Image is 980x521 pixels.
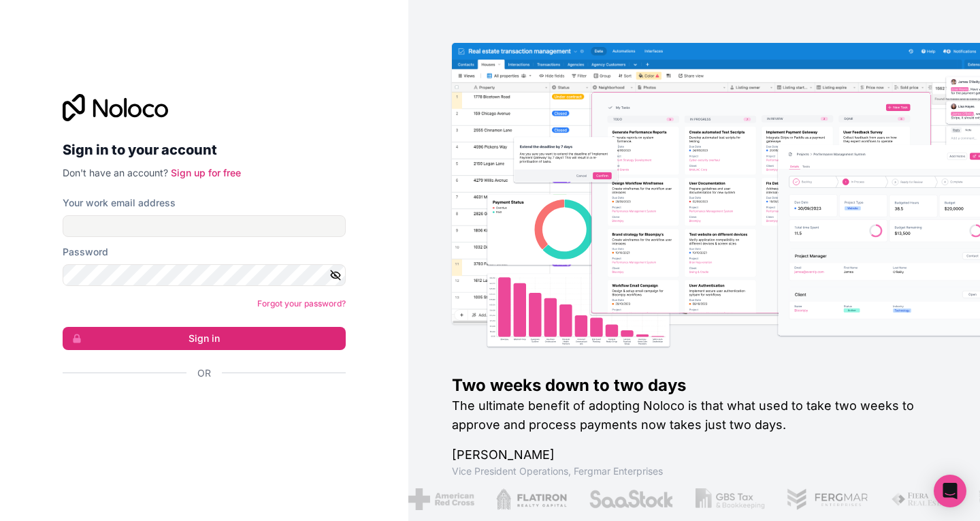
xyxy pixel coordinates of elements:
[452,375,936,396] h1: Two weeks down to two days
[257,298,346,309] a: Forgot your password?
[452,396,936,435] h2: The ultimate benefit of adopting Noloco is that what used to take two weeks to approve and proces...
[934,475,966,507] div: Open Intercom Messenger
[63,264,346,286] input: Password
[696,488,765,510] img: /assets/gbstax-C-GtDUiK.png
[588,488,674,510] img: /assets/saastock-C6Zbiodz.png
[171,167,241,178] a: Sign up for free
[408,488,474,510] img: /assets/american-red-cross-BAupjrZR.png
[63,167,168,178] span: Don't have an account?
[891,488,955,510] img: /assets/fiera-fwj2N5v4.png
[786,488,869,510] img: /assets/fergmar-CudnrXN5.png
[63,196,176,210] label: Your work email address
[496,488,567,510] img: /assets/flatiron-C8eUkumj.png
[63,327,346,350] button: Sign in
[452,464,936,478] h1: Vice President Operations , Fergmar Enterprises
[63,138,346,162] h2: Sign in to your account
[197,366,211,380] span: Or
[63,245,108,259] label: Password
[452,445,936,464] h1: [PERSON_NAME]
[63,215,346,237] input: Email address
[56,395,342,425] iframe: Sign in with Google Button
